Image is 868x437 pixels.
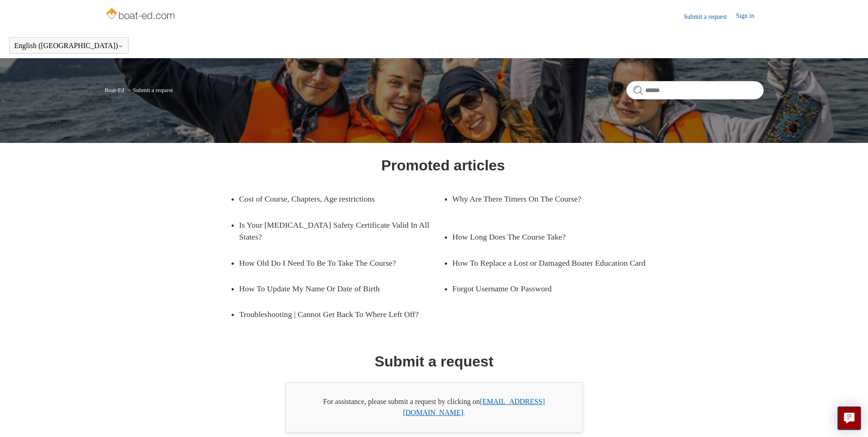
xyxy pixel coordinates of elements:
div: For assistance, please submit a request by clicking on . [286,382,583,432]
a: How To Update My Name Or Date of Birth [239,276,430,301]
img: Boat-Ed Help Center home page [105,5,178,24]
a: How To Replace a Lost or Damaged Boater Education Card [453,250,657,276]
a: Cost of Course, Chapters, Age restrictions [239,186,430,212]
h1: Submit a request [375,350,494,372]
a: Forgot Username Or Password [453,276,643,301]
a: How Old Do I Need To Be To Take The Course? [239,250,430,276]
a: Sign in [736,11,763,22]
button: Live chat [837,406,861,430]
a: Troubleshooting | Cannot Get Back To Where Left Off? [239,301,443,327]
a: Is Your [MEDICAL_DATA] Safety Certificate Valid In All States? [239,212,443,250]
input: Search [626,81,764,99]
a: Submit a request [684,12,736,22]
a: How Long Does The Course Take? [453,224,643,250]
button: English ([GEOGRAPHIC_DATA]) [14,42,124,50]
a: Boat-Ed [105,87,124,93]
li: Boat-Ed [105,87,126,93]
li: Submit a request [126,87,173,93]
h1: Promoted articles [381,154,505,176]
a: Why Are There Timers On The Course? [453,186,643,212]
